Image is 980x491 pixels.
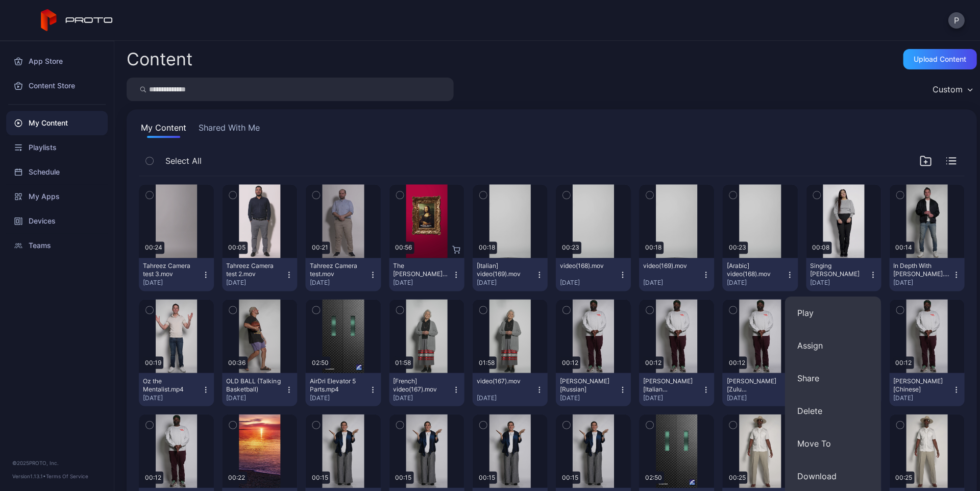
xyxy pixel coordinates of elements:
[309,377,365,393] div: AirDri Elevator 5 Parts.mp4
[143,262,199,278] div: Tahreez Camera test 3.mov
[476,394,535,402] div: [DATE]
[810,279,868,287] div: [DATE]
[143,279,202,287] div: [DATE]
[393,279,452,287] div: [DATE]
[643,377,699,393] div: Ron Funches [Italian (Italy)
[926,78,976,101] button: Custom
[559,262,616,270] div: video(168).mov
[559,394,618,402] div: [DATE]
[893,394,951,402] div: [DATE]
[197,121,262,138] button: Shared With Me
[226,394,285,402] div: [DATE]
[785,297,880,329] button: Play
[559,279,618,287] div: [DATE]
[305,258,380,291] button: Tahreez Camera test.mov[DATE]
[559,377,616,393] div: Ron Funches [Russian]
[639,258,714,291] button: video(169).mov[DATE]
[785,427,880,460] button: Move To
[6,160,108,184] a: Schedule
[139,121,188,138] button: My Content
[222,373,297,406] button: OLD BALL (Talking Basketball)[DATE]
[6,209,108,233] a: Devices
[12,458,102,467] div: © 2025 PROTO, Inc.
[12,473,46,479] span: Version 1.13.1 •
[902,49,976,69] button: Upload Content
[810,262,866,278] div: Singing Mindie
[226,279,285,287] div: [DATE]
[785,362,880,395] button: Share
[476,279,535,287] div: [DATE]
[305,373,380,406] button: AirDri Elevator 5 Parts.mp4[DATE]
[309,394,368,402] div: [DATE]
[393,394,452,402] div: [DATE]
[389,258,464,291] button: The [PERSON_NAME] [PERSON_NAME].mp4[DATE]
[476,377,532,385] div: video(167).mov
[393,262,449,278] div: The Mona Lisa.mp4
[139,258,214,291] button: Tahreez Camera test 3.mov[DATE]
[472,258,547,291] button: [Italian] video(169).mov[DATE]
[726,394,785,402] div: [DATE]
[643,394,701,402] div: [DATE]
[6,111,108,135] a: My Content
[139,373,214,406] button: Oz the Mentalist.mp4[DATE]
[932,84,962,94] div: Custom
[726,262,782,278] div: [Arabic] video(168).mov
[226,377,282,393] div: OLD BALL (Talking Basketball)
[555,373,630,406] button: [PERSON_NAME] [Russian][DATE]
[476,262,532,278] div: [Italian] video(169).mov
[309,279,368,287] div: [DATE]
[785,329,880,362] button: Assign
[893,279,951,287] div: [DATE]
[46,473,88,479] a: Terms Of Service
[726,279,785,287] div: [DATE]
[889,373,964,406] button: [PERSON_NAME] [Chinese][DATE]
[222,258,297,291] button: Tahreez Camera test 2.mov[DATE]
[805,258,880,291] button: Singing [PERSON_NAME][DATE]
[947,12,964,29] button: P
[785,395,880,427] button: Delete
[393,377,449,393] div: [French] video(167).mov
[6,135,108,160] a: Playlists
[309,262,365,278] div: Tahreez Camera test.mov
[143,394,202,402] div: [DATE]
[127,51,192,68] div: Content
[6,233,108,258] a: Teams
[389,373,464,406] button: [French] video(167).mov[DATE]
[889,258,964,291] button: In Depth With [PERSON_NAME].mp4[DATE]
[639,373,714,406] button: [PERSON_NAME] [Italian ([GEOGRAPHIC_DATA])[DATE]
[6,73,108,98] a: Content Store
[722,373,797,406] button: [PERSON_NAME] [Zulu ([GEOGRAPHIC_DATA])[DATE]
[165,155,202,167] span: Select All
[913,55,966,63] div: Upload Content
[643,262,699,270] div: video(169).mov
[722,258,797,291] button: [Arabic] video(168).mov[DATE]
[143,377,199,393] div: Oz the Mentalist.mp4
[643,279,701,287] div: [DATE]
[6,184,108,209] a: My Apps
[893,262,949,278] div: In Depth With Graham Bensinger.mp4
[893,377,949,393] div: Ron Funches [Chinese]
[726,377,782,393] div: Ron Funches [Zulu (South Africa)
[226,262,282,278] div: Tahreez Camera test 2.mov
[472,373,547,406] button: video(167).mov[DATE]
[6,49,108,73] a: App Store
[555,258,630,291] button: video(168).mov[DATE]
